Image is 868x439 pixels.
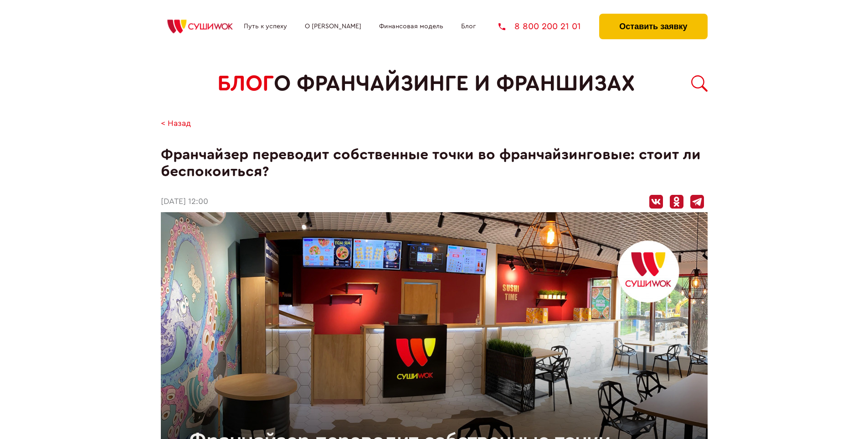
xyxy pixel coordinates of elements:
span: БЛОГ [217,71,274,96]
button: Оставить заявку [599,14,707,39]
a: Блог [461,23,476,30]
span: 8 800 200 21 01 [514,22,581,31]
a: О [PERSON_NAME] [305,23,361,30]
a: Финансовая модель [379,23,443,30]
h1: Франчайзер переводит собственные точки во франчайзинговые: стоит ли беспокоиться? [161,146,708,180]
a: 8 800 200 21 01 [498,22,581,31]
time: [DATE] 12:00 [161,197,208,207]
a: Путь к успеху [244,23,287,30]
span: о франчайзинге и франшизах [274,71,635,96]
a: < Назад [161,119,191,129]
